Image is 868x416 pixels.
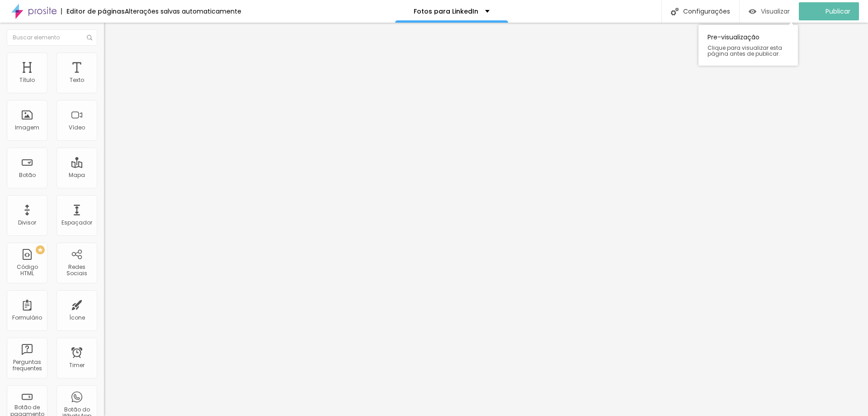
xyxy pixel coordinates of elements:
[125,8,241,14] div: Alterações salvas automaticamente
[826,8,850,15] span: Publicar
[59,264,94,277] div: Redes Sociais
[69,124,85,131] div: Vídeo
[61,8,125,14] div: Editor de páginas
[414,8,478,14] p: Fotos para LinkedIn
[69,315,85,321] div: Ícone
[671,8,679,15] img: Icone
[9,264,45,277] div: Código HTML
[12,315,42,321] div: Formulário
[19,172,36,178] div: Botão
[761,8,790,15] span: Visualizar
[15,124,39,131] div: Imagem
[7,29,97,46] input: Buscar elemento
[87,35,92,40] img: Icone
[69,172,85,178] div: Mapa
[9,359,45,372] div: Perguntas frequentes
[18,220,36,226] div: Divisor
[799,2,859,20] button: Publicar
[749,8,756,15] img: view-1.svg
[19,77,35,83] div: Título
[698,25,798,66] div: Pre-visualização
[69,362,85,368] div: Timer
[708,45,789,57] span: Clique para visualizar esta página antes de publicar.
[104,23,868,416] iframe: Editor
[740,2,799,20] button: Visualizar
[61,220,92,226] div: Espaçador
[70,77,84,83] div: Texto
